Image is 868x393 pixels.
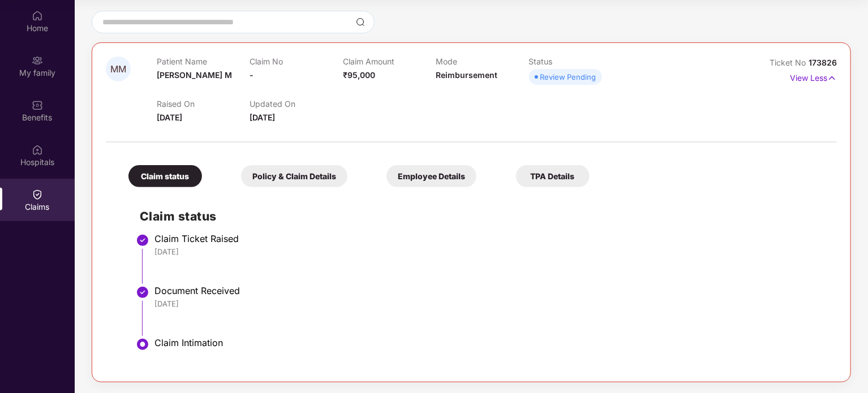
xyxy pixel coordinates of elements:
[157,57,250,66] p: Patient Name
[154,247,826,257] div: [DATE]
[356,18,365,27] img: svg+xml;base64,PHN2ZyBpZD0iU2VhcmNoLTMyeDMyIiB4bWxucz0iaHR0cDovL3d3dy53My5vcmcvMjAwMC9zdmciIHdpZH...
[140,207,826,226] h2: Claim status
[343,70,375,80] span: ₹95,000
[136,234,149,247] img: svg+xml;base64,PHN2ZyBpZD0iU3RlcC1Eb25lLTMyeDMyIiB4bWxucz0iaHR0cDovL3d3dy53My5vcmcvMjAwMC9zdmciIH...
[157,113,182,122] span: [DATE]
[250,99,342,109] p: Updated On
[529,57,622,66] p: Status
[436,70,497,80] span: Reimbursement
[790,69,837,84] p: View Less
[154,285,826,296] div: Document Received
[386,165,476,187] div: Employee Details
[436,57,528,66] p: Mode
[154,233,826,244] div: Claim Ticket Raised
[136,286,149,299] img: svg+xml;base64,PHN2ZyBpZD0iU3RlcC1Eb25lLTMyeDMyIiB4bWxucz0iaHR0cDovL3d3dy53My5vcmcvMjAwMC9zdmciIH...
[32,10,43,21] img: svg+xml;base64,PHN2ZyBpZD0iSG9tZSIgeG1sbnM9Imh0dHA6Ly93d3cudzMub3JnLzIwMDAvc3ZnIiB3aWR0aD0iMjAiIG...
[32,100,43,111] img: svg+xml;base64,PHN2ZyBpZD0iQmVuZWZpdHMiIHhtbG5zPSJodHRwOi8vd3d3LnczLm9yZy8yMDAwL3N2ZyIgd2lkdGg9Ij...
[157,99,250,109] p: Raised On
[32,55,43,66] img: svg+xml;base64,PHN2ZyB3aWR0aD0iMjAiIGhlaWdodD0iMjAiIHZpZXdCb3g9IjAgMCAyMCAyMCIgZmlsbD0ibm9uZSIgeG...
[250,70,253,80] span: -
[827,72,837,84] img: svg+xml;base64,PHN2ZyB4bWxucz0iaHR0cDovL3d3dy53My5vcmcvMjAwMC9zdmciIHdpZHRoPSIxNyIgaGVpZ2h0PSIxNy...
[343,57,436,66] p: Claim Amount
[250,57,342,66] p: Claim No
[809,58,837,67] span: 173826
[516,165,590,187] div: TPA Details
[241,165,347,187] div: Policy & Claim Details
[154,299,826,309] div: [DATE]
[136,338,149,351] img: svg+xml;base64,PHN2ZyBpZD0iU3RlcC1BY3RpdmUtMzJ4MzIiIHhtbG5zPSJodHRwOi8vd3d3LnczLm9yZy8yMDAwL3N2Zy...
[540,71,596,83] div: Review Pending
[154,337,826,348] div: Claim Intimation
[128,165,202,187] div: Claim status
[157,70,232,80] span: [PERSON_NAME] M
[32,189,43,200] img: svg+xml;base64,PHN2ZyBpZD0iQ2xhaW0iIHhtbG5zPSJodHRwOi8vd3d3LnczLm9yZy8yMDAwL3N2ZyIgd2lkdGg9IjIwIi...
[110,64,126,74] span: MM
[250,113,275,122] span: [DATE]
[32,144,43,156] img: svg+xml;base64,PHN2ZyBpZD0iSG9zcGl0YWxzIiB4bWxucz0iaHR0cDovL3d3dy53My5vcmcvMjAwMC9zdmciIHdpZHRoPS...
[770,58,809,67] span: Ticket No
